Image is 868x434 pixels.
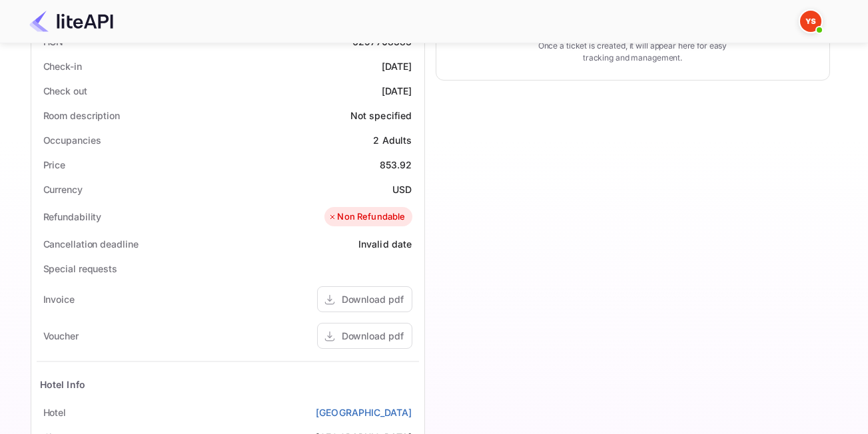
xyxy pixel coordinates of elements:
[43,108,120,122] div: Room description
[382,59,412,73] div: [DATE]
[528,40,738,64] p: Once a ticket is created, it will appear here for easy tracking and management.
[43,158,66,172] div: Price
[328,210,405,224] div: Non Refundable
[29,11,113,32] img: LiteAPI Logo
[392,182,412,196] div: USD
[43,262,117,276] div: Special requests
[382,84,412,98] div: [DATE]
[43,292,75,306] div: Invoice
[40,377,86,391] div: Hotel Info
[342,329,404,343] div: Download pdf
[43,59,82,73] div: Check-in
[43,237,139,251] div: Cancellation deadline
[342,292,404,306] div: Download pdf
[43,405,67,419] div: Hotel
[43,182,83,196] div: Currency
[358,237,412,251] div: Invalid date
[350,108,412,122] div: Not specified
[43,133,101,147] div: Occupancies
[316,405,412,419] a: [GEOGRAPHIC_DATA]
[373,133,412,147] div: 2 Adults
[43,84,87,98] div: Check out
[380,158,412,172] div: 853.92
[43,210,102,224] div: Refundability
[800,11,821,32] img: Yandex Support
[43,329,79,343] div: Voucher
